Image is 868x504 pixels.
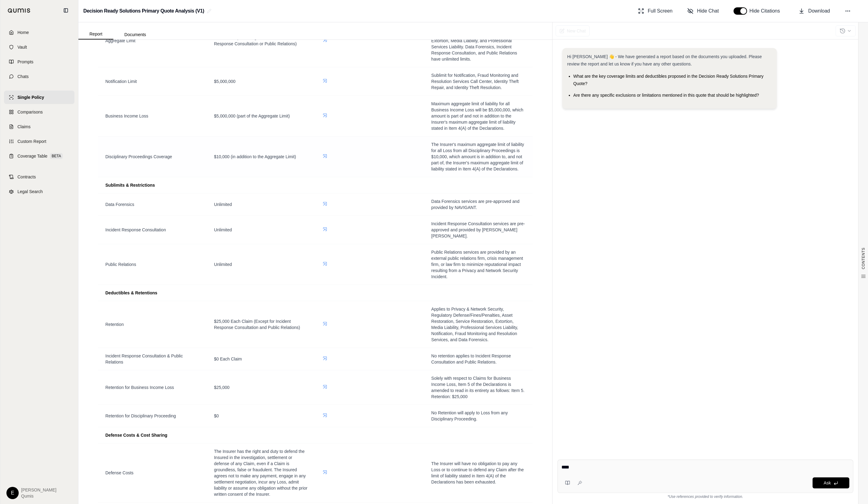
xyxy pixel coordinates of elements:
span: Legal Search [17,189,43,195]
span: Business Income Loss [105,114,148,118]
span: Sublimit for Notification, Fraud Monitoring and Resolution Services Call Center, Identity Theft R... [431,73,519,90]
span: Incident Response Consultation services are pre-approved and provided by [PERSON_NAME] [PERSON_NA... [431,221,525,238]
a: Home [4,26,74,39]
span: Solely with respect to Claims for Business Income Loss, Item 5 of the Declarations is amended to ... [431,376,524,399]
span: Hide Citations [749,7,784,15]
span: Hi [PERSON_NAME] 👋 - We have generated a report based on the documents you uploaded. Please revie... [567,54,762,66]
a: Comparisons [4,105,74,119]
span: Defense Costs [105,470,134,475]
span: $25,000 Each Claim (Except for Incident Response Consultation and Public Relations) [214,319,300,330]
span: Comparisons [17,109,43,115]
span: Contracts [17,174,36,180]
span: The Insurer's maximum aggregate limit of liability for all Loss from all Disciplinary Proceedings... [431,142,524,171]
span: Maximum aggregate limit of liability for all Business Income Loss will be $5,000,000, which amoun... [431,101,523,131]
span: The Insurer has the right and duty to defend the Insured in the investigation, settlement or defe... [214,449,308,497]
span: Vault [17,44,27,50]
span: Notification Limit [105,79,137,84]
span: Retention for Business Income Loss [105,385,174,390]
a: Legal Search [4,185,74,198]
a: Single Policy [4,91,74,104]
button: Hide Chat [685,5,721,17]
span: $0 Each Claim [214,357,242,361]
button: Documents [113,30,157,39]
span: The aggregate limit applies to Privacy & Network Security, Regulatory Defense/Fines/Penalties, As... [431,20,524,62]
span: No Retention will apply to Loss from any Disciplinary Proceeding. [431,410,508,421]
span: Single Policy [17,94,44,100]
button: Download [796,5,832,17]
span: Chats [17,73,29,80]
a: Prompts [4,55,74,69]
h2: Decision Ready Solutions Primary Quote Analysis (V1) [83,6,204,17]
span: Ask [824,480,831,485]
div: E [6,487,19,499]
span: Applies to Privacy & Network Security, Regulatory Defense/Fines/Penalties, Asset Restoration, Ser... [431,307,518,342]
span: Full Screen [648,7,673,15]
span: Disciplinary Proceedings Coverage [105,154,172,159]
span: Coverage Table [17,153,47,159]
span: No retention applies to Incident Response Consultation and Public Relations. [431,353,511,364]
a: Vault [4,40,74,54]
span: $10,000 (in addition to the Aggregate Limit) [214,154,296,159]
span: CONTENTS [861,248,866,269]
span: Prompts [17,59,33,65]
span: Defense Costs & Cost Sharing [105,433,167,438]
span: Claims [17,124,31,130]
span: What are the key coverage limits and deductibles proposed in the Decision Ready Solutions Primary... [573,74,764,86]
span: $5,000,000 [214,79,236,84]
span: Download [808,7,830,15]
span: $0 [214,413,219,418]
span: Unlimited [214,262,232,267]
span: $5,000,000 (part of the Aggregate Limit) [214,114,290,118]
img: Qumis Logo [8,8,31,13]
span: Public Relations services are provided by an external public relations firm, crisis management fi... [431,250,523,279]
span: Unlimited [214,227,232,232]
button: Full Screen [636,5,675,17]
span: Incident Response Consultation [105,227,166,232]
span: Home [17,29,29,35]
span: The Insurer will have no obligation to pay any Loss or to continue to defend any Claim after the ... [431,461,524,484]
div: *Use references provided to verify information. [557,493,853,499]
button: Report [78,29,113,39]
span: Data Forensics [105,202,134,207]
a: Custom Report [4,135,74,148]
span: [PERSON_NAME] [21,487,56,493]
span: Deductibles & Retentions [105,290,157,295]
a: Chats [4,70,74,83]
span: Unlimited [214,202,232,207]
span: Custom Report [17,138,46,144]
span: Public Relations [105,262,136,267]
span: Retention [105,322,124,327]
span: BETA [50,153,63,159]
span: Hide Chat [697,7,719,15]
button: Ask [813,477,849,488]
a: Claims [4,120,74,133]
span: $25,000 [214,385,230,390]
a: Contracts [4,170,74,184]
button: Collapse sidebar [61,6,71,15]
span: Incident Response Consultation & Public Relations [105,353,183,364]
span: Sublimits & Restrictions [105,183,155,188]
span: Are there any specific exclusions or limitations mentioned in this quote that should be highlighted? [573,93,759,98]
a: Coverage TableBETA [4,149,74,163]
span: Aggregate Limit [105,38,135,43]
span: Data Forensics services are pre-approved and provided by NAVIGANT. [431,199,519,210]
span: Qumis [21,493,56,499]
span: Retention for Disciplinary Proceeding [105,413,176,418]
